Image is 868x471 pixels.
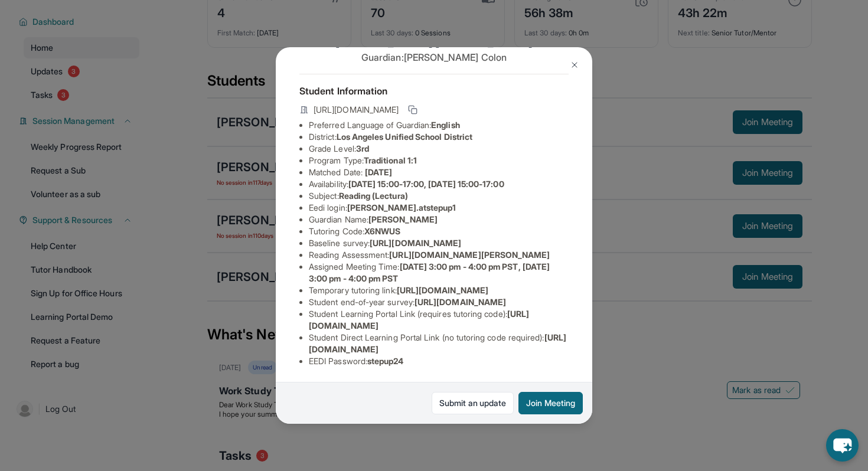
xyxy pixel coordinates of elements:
[364,226,400,236] span: X6NWUS
[309,119,569,131] li: Preferred Language of Guardian:
[309,308,569,332] li: Student Learning Portal Link (requires tutoring code) :
[370,238,461,248] span: [URL][DOMAIN_NAME]
[368,214,438,224] span: [PERSON_NAME]
[406,103,420,117] button: Copy link
[299,50,569,64] p: Guardian: [PERSON_NAME] Colon
[309,225,569,237] li: Tutoring Code :
[309,261,550,283] span: [DATE] 3:00 pm - 4:00 pm PST, [DATE] 3:00 pm - 4:00 pm PST
[365,167,392,177] span: [DATE]
[339,191,408,201] span: Reading (Lectura)
[826,429,859,462] button: chat-button
[348,179,504,189] span: [DATE] 15:00-17:00, [DATE] 15:00-17:00
[309,178,569,190] li: Availability:
[431,120,460,130] span: English
[309,332,569,355] li: Student Direct Learning Portal Link (no tutoring code required) :
[389,250,550,260] span: [URL][DOMAIN_NAME][PERSON_NAME]
[518,392,583,414] button: Join Meeting
[356,143,369,153] span: 3rd
[309,237,569,249] li: Baseline survey :
[397,285,488,295] span: [URL][DOMAIN_NAME]
[570,60,579,70] img: Close Icon
[309,261,569,284] li: Assigned Meeting Time :
[367,356,404,366] span: stepup24
[309,284,569,296] li: Temporary tutoring link :
[337,132,472,142] span: Los Angeles Unified School District
[309,296,569,308] li: Student end-of-year survey :
[309,190,569,202] li: Subject :
[309,166,569,178] li: Matched Date:
[309,155,569,166] li: Program Type:
[364,155,417,165] span: Traditional 1:1
[415,297,506,307] span: [URL][DOMAIN_NAME]
[432,392,514,414] a: Submit an update
[309,355,569,367] li: EEDI Password :
[314,104,399,116] span: [URL][DOMAIN_NAME]
[309,143,569,155] li: Grade Level:
[309,249,569,261] li: Reading Assessment :
[299,84,569,98] h4: Student Information
[347,202,456,212] span: [PERSON_NAME].atstepup1
[309,202,569,214] li: Eedi login :
[309,131,569,143] li: District:
[309,214,569,225] li: Guardian Name :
